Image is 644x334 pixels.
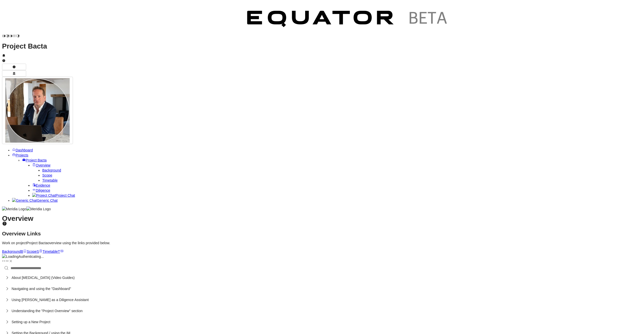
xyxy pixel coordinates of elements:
button: Understanding the "Project Overview" section [2,305,642,316]
a: Projects [12,153,28,157]
a: Scope [42,173,52,177]
span: B [21,249,23,254]
a: ScopeS [27,249,43,254]
span: Projects [16,153,28,157]
span: Dashboard [16,148,33,152]
button: Navigating and using the "Dashboard" [2,283,642,294]
a: BackgroundB [2,249,27,254]
a: Project ChatProject Chat [32,193,75,197]
h1: Overview [2,216,642,226]
span: Diligence [36,188,50,192]
button: About [MEDICAL_DATA] (Video Guides) [2,272,642,283]
button: Setting up a New Project [2,316,642,327]
h2: Overview Links [2,231,642,236]
img: Customer Logo [238,2,457,38]
img: Project Chat [32,193,56,198]
a: Evidence [32,183,50,187]
img: Customer Logo [20,2,238,38]
span: Project Chat [56,193,75,197]
img: Profile Icon [5,78,70,143]
img: Meridia Logo [26,206,51,212]
button: Using [PERSON_NAME] as a Diligence Assistant [2,294,642,305]
a: Generic ChatGeneric Chat [12,198,58,202]
span: Authenticating... [19,255,44,259]
span: Evidence [36,183,50,187]
h1: Project Bacta [2,44,642,49]
a: Timetable [42,178,58,182]
img: Loading [2,254,19,259]
img: Generic Chat [12,198,37,203]
a: Dashboard [12,148,33,152]
p: Work on project Project Bacta overview using the links provided below. [2,240,642,245]
span: Overview [36,163,50,167]
a: Overview [32,163,50,167]
a: Diligence [32,188,50,192]
span: S [37,249,39,254]
span: T [58,249,60,254]
span: Generic Chat [37,198,57,202]
span: Project Bacta [26,158,47,162]
a: Project Bacta [22,158,47,162]
a: TimetableT [43,249,64,254]
img: Meridia Logo [2,206,26,212]
a: Background [42,168,61,172]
